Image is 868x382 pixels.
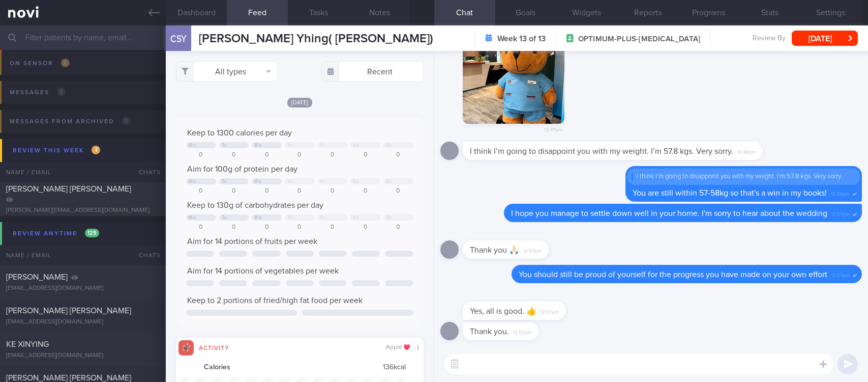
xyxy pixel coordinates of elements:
[254,215,261,221] div: We
[383,224,413,231] div: 0
[578,34,700,44] span: OPTIMUM-PLUS-[MEDICAL_DATA]
[287,98,313,107] span: [DATE]
[186,187,216,195] div: 0
[519,270,827,279] span: You should still be proud of yourself for the progress you have made on your own effort
[222,143,227,148] div: Tu
[204,363,230,372] strong: Calories
[222,179,227,184] div: Tu
[125,162,166,182] div: Chats
[252,224,282,231] div: 0
[285,151,315,159] div: 0
[287,143,293,148] div: Th
[350,224,380,231] div: 0
[7,115,133,128] div: Messages from Archived
[792,31,858,46] button: [DATE]
[10,144,103,157] div: Review this week
[632,173,856,181] div: I think I’m going to disappoint you with my weight. I’m 57.8 kgs. Very sorry.
[187,296,363,305] span: Keep to 2 portions of fried/high fat food per week
[125,245,166,265] div: Chats
[122,117,131,125] span: 0
[187,237,317,245] span: Aim for 14 portions of fruits per week
[189,179,196,184] div: Mo
[219,187,249,195] div: 0
[186,151,216,159] div: 0
[386,143,392,148] div: Su
[187,267,339,275] span: Aim for 14 portions of vegetables per week
[61,59,70,67] span: 8
[6,273,68,281] span: [PERSON_NAME]
[194,343,234,351] div: Activity
[318,151,348,159] div: 0
[6,185,131,193] span: [PERSON_NAME] [PERSON_NAME]
[353,179,358,184] div: Sa
[189,215,196,221] div: Mo
[513,326,531,336] span: 12:57pm
[6,352,160,360] div: [EMAIL_ADDRESS][DOMAIN_NAME]
[254,143,261,148] div: We
[753,34,786,43] span: Review By
[199,33,433,45] span: [PERSON_NAME] Yhing( [PERSON_NAME])
[831,269,850,279] span: 12:57pm
[6,307,131,315] span: [PERSON_NAME] [PERSON_NAME]
[386,179,392,184] div: Su
[523,245,542,255] span: 12:57pm
[318,224,348,231] div: 0
[285,224,315,231] div: 0
[383,187,413,195] div: 0
[10,227,102,240] div: Review anytime
[252,187,282,195] div: 0
[386,344,410,351] div: Apple
[6,285,160,292] div: [EMAIL_ADDRESS][DOMAIN_NAME]
[350,187,380,195] div: 0
[6,374,131,382] span: [PERSON_NAME] [PERSON_NAME]
[737,146,756,156] span: 12:48pm
[320,215,325,221] div: Fr
[252,151,282,159] div: 0
[85,229,99,237] span: 129
[219,224,249,231] div: 0
[222,215,227,221] div: Tu
[633,189,827,197] span: You are still within 57-58kg so that's a win in my books!
[831,188,850,198] span: 12:56pm
[186,224,216,231] div: 0
[92,146,100,154] span: 1
[187,201,323,209] span: Keep to 130g of carbohydrates per day
[7,57,72,70] div: On sensor
[163,19,194,59] div: CSY
[383,363,406,372] span: 136 kcal
[470,328,509,336] span: Thank you.
[318,187,348,195] div: 0
[187,129,292,137] span: Keep to 1300 calories per day
[7,86,68,99] div: Messages
[831,208,850,218] span: 12:57pm
[6,207,160,214] div: [PERSON_NAME][EMAIL_ADDRESS][DOMAIN_NAME]
[383,151,413,159] div: 0
[287,179,293,184] div: Th
[541,306,559,316] span: 12:57pm
[320,143,325,148] div: Fr
[386,215,392,221] div: Su
[353,215,358,221] div: Sa
[497,34,546,44] strong: Week 13 of 13
[320,179,325,184] div: Fr
[350,151,380,159] div: 0
[511,209,827,217] span: I hope you manage to settle down well in your home. I'm sorry to hear about the wedding
[6,318,160,326] div: [EMAIL_ADDRESS][DOMAIN_NAME]
[189,143,196,148] div: Mo
[285,187,315,195] div: 0
[470,147,733,155] span: I think I’m going to disappoint you with my weight. I’m 57.8 kgs. Very sorry.
[219,151,249,159] div: 0
[57,88,66,96] span: 0
[470,307,536,315] span: Yes, all is good. 👍
[176,61,278,81] button: All types
[287,215,293,221] div: Th
[463,22,564,124] img: Photo by
[470,246,519,254] span: Thank you 🙏🏻
[353,143,358,148] div: Sa
[187,165,297,173] span: Aim for 100g of protein per day
[254,179,261,184] div: We
[545,124,562,133] span: 12:47pm
[6,340,49,348] span: KE XINYING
